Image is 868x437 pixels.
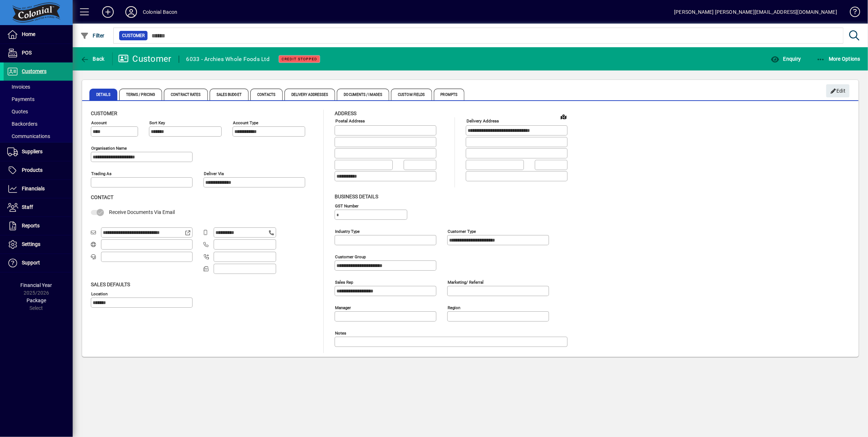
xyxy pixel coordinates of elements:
[771,56,801,62] span: Enquiry
[7,121,37,127] span: Backorders
[80,56,105,62] span: Back
[4,105,73,118] a: Quotes
[284,89,335,100] span: Delivery Addresses
[769,52,803,65] button: Enquiry
[250,89,283,100] span: Contacts
[448,228,476,234] mat-label: Customer type
[22,68,47,74] span: Customers
[4,130,73,142] a: Communications
[22,167,43,173] span: Products
[558,111,569,122] a: View on map
[4,198,73,217] a: Staff
[186,53,270,65] div: 6033 - Archies Whole Foods Ltd
[830,85,846,97] span: Edit
[448,305,460,310] mat-label: Region
[143,6,177,18] div: Colonial Bacon
[391,89,432,100] span: Custom Fields
[22,31,35,37] span: Home
[233,120,258,125] mat-label: Account Type
[335,305,351,310] mat-label: Manager
[4,118,73,130] a: Backorders
[89,89,117,100] span: Details
[282,57,317,61] span: Credit Stopped
[22,223,40,228] span: Reports
[118,53,171,65] div: Customer
[335,203,359,208] mat-label: GST Number
[22,149,43,154] span: Suppliers
[815,52,863,65] button: More Options
[78,52,106,65] button: Back
[22,241,40,247] span: Settings
[674,6,837,18] div: [PERSON_NAME] [PERSON_NAME][EMAIL_ADDRESS][DOMAIN_NAME]
[91,120,107,125] mat-label: Account
[22,186,45,191] span: Financials
[4,161,73,179] a: Products
[335,254,366,259] mat-label: Customer group
[91,194,113,200] span: Contact
[335,279,353,284] mat-label: Sales rep
[27,298,46,303] span: Package
[210,89,249,100] span: Sales Budget
[337,89,389,100] span: Documents / Images
[4,180,73,198] a: Financials
[816,56,861,62] span: More Options
[80,33,105,39] span: Filter
[4,254,73,272] a: Support
[335,194,378,199] span: Business details
[149,120,165,125] mat-label: Sort key
[826,84,849,97] button: Edit
[448,279,484,284] mat-label: Marketing/ Referral
[109,209,175,215] span: Receive Documents Via Email
[7,84,30,90] span: Invoices
[91,171,112,176] mat-label: Trading as
[91,146,127,151] mat-label: Organisation name
[22,204,33,210] span: Staff
[335,110,356,116] span: Address
[21,282,52,288] span: Financial Year
[22,260,40,266] span: Support
[4,81,73,93] a: Invoices
[120,5,143,19] button: Profile
[4,44,73,62] a: POS
[122,32,145,39] span: Customer
[335,330,346,335] mat-label: Notes
[119,89,162,100] span: Terms / Pricing
[7,133,50,139] span: Communications
[73,52,113,65] app-page-header-button: Back
[204,171,224,176] mat-label: Deliver via
[4,25,73,44] a: Home
[4,217,73,235] a: Reports
[7,96,35,102] span: Payments
[7,109,28,114] span: Quotes
[22,50,32,56] span: POS
[844,1,859,25] a: Knowledge Base
[335,228,360,234] mat-label: Industry type
[91,291,108,296] mat-label: Location
[96,5,120,19] button: Add
[78,29,106,42] button: Filter
[4,93,73,105] a: Payments
[91,110,117,116] span: Customer
[4,143,73,161] a: Suppliers
[164,89,207,100] span: Contract Rates
[91,282,130,287] span: Sales defaults
[4,235,73,254] a: Settings
[434,89,465,100] span: Prompts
